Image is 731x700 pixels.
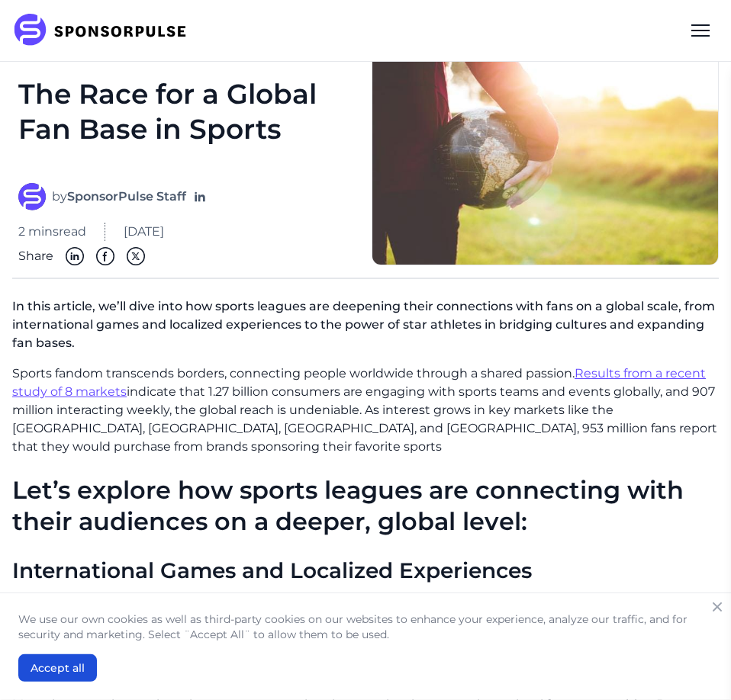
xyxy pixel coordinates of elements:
[18,223,86,241] span: 2 mins read
[96,247,114,265] img: Facebook
[18,183,46,210] img: SponsorPulse Staff
[12,474,719,538] h1: Let’s explore how sports leagues are connecting with their audiences on a deeper, global level:
[12,291,719,364] p: In this article, we’ll dive into how sports leagues are deepening their connections with fans on ...
[127,247,145,265] img: Twitter
[124,223,164,241] span: [DATE]
[18,612,713,642] p: We use our own cookies as well as third-party cookies on our websites to enhance your experience,...
[192,189,208,204] a: Follow on LinkedIn
[682,12,719,49] div: Menu
[707,596,728,618] button: Close
[12,556,719,586] h2: International Games and Localized Experiences
[372,34,719,265] img: Photo by Ben White, courtesy of Unsplash
[12,366,706,399] a: Results from a recent study of 8 markets
[18,247,53,265] span: Share
[18,76,353,165] h1: The Race for a Global Fan Base in Sports
[655,627,731,700] div: Chat-Widget
[18,654,97,682] button: Accept all
[66,247,84,265] img: Linkedin
[52,188,186,206] span: by
[67,189,186,204] strong: SponsorPulse Staff
[12,14,198,47] img: SponsorPulse
[655,627,731,700] iframe: Chat Widget
[12,364,719,456] p: Sports fandom transcends borders, connecting people worldwide through a shared passion. indicate ...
